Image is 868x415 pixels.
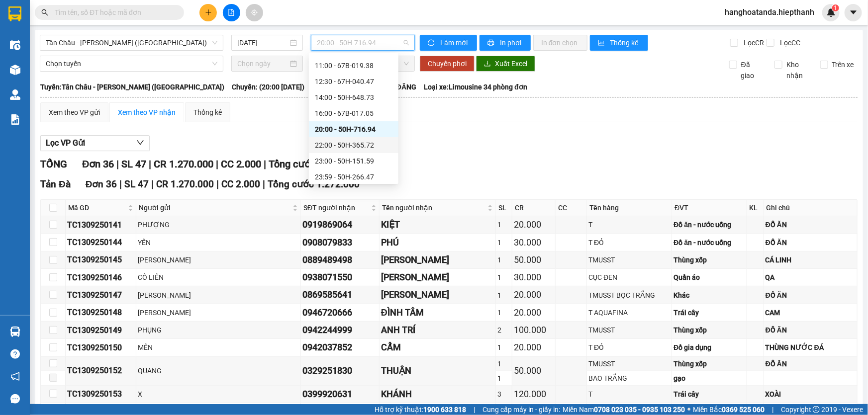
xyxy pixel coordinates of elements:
[302,306,378,320] div: 0946720666
[315,108,392,119] div: 16:00 - 67B-017.05
[849,8,858,17] span: caret-down
[380,286,496,304] td: NGUYỄN BẢO PHÚC
[269,158,362,170] span: Tổng cước 1.272.000
[766,219,856,230] div: ĐỒ ĂN
[497,325,510,335] div: 2
[845,4,862,21] button: caret-down
[740,37,766,48] span: Lọc CR
[587,200,672,216] th: Tên hàng
[66,269,136,286] td: TC1309250146
[8,6,21,21] img: logo-vxr
[588,254,670,265] div: TMUSST
[67,253,134,266] div: TC1309250145
[66,304,136,322] td: TC1309250148
[40,83,224,91] b: Tuyến: Tân Châu - [PERSON_NAME] ([GEOGRAPHIC_DATA])
[514,364,554,378] div: 50.000
[381,236,494,249] div: PHÚ
[67,388,134,400] div: TC1309250153
[588,237,670,248] div: T ĐỎ
[315,156,392,166] div: 23:00 - 50H-151.59
[205,9,212,16] span: plus
[514,253,554,267] div: 50.000
[251,9,258,16] span: aim
[49,107,100,118] div: Xem theo VP gửi
[263,178,265,190] span: |
[674,307,745,318] div: Trái cây
[380,216,496,234] td: KIỆT
[766,237,856,248] div: ĐỒ ĂN
[66,322,136,339] td: TC1309250149
[221,178,260,190] span: CC 2.000
[264,158,266,170] span: |
[380,322,496,339] td: ANH TRÍ
[66,339,136,356] td: TC1309250150
[588,290,670,301] div: TMUSST BỌC TRẮNG
[381,306,494,320] div: ĐÌNH TÂM
[138,290,299,301] div: [PERSON_NAME]
[216,178,219,190] span: |
[497,358,510,369] div: 1
[588,389,670,400] div: T
[151,178,154,190] span: |
[487,39,496,47] span: printer
[66,386,136,403] td: TC1309250153
[497,219,510,230] div: 1
[381,270,494,284] div: [PERSON_NAME]
[10,349,20,359] span: question-circle
[301,339,380,356] td: 0942037852
[66,216,136,234] td: TC1309250141
[121,158,146,170] span: SL 47
[221,158,261,170] span: CC 2.000
[138,389,299,400] div: X
[302,270,378,284] div: 0938071550
[766,342,856,353] div: THÙNG NƯỚC ĐÁ
[138,219,299,230] div: PHƯỢNG
[67,271,134,284] div: TC1309250146
[514,270,554,284] div: 30.000
[138,325,299,335] div: PHỤNG
[764,200,858,216] th: Ghi chú
[138,237,299,248] div: YẾN
[500,37,523,48] span: In phơi
[380,234,496,251] td: PHÚ
[497,373,510,384] div: 1
[382,202,485,213] span: Tên người nhận
[381,340,494,354] div: CẨM
[315,124,392,135] div: 20:00 - 50H-716.94
[315,60,392,71] div: 11:00 - 67B-019.38
[10,372,20,381] span: notification
[66,286,136,304] td: TC1309250147
[766,358,856,369] div: ĐỒ ĂN
[46,35,217,50] span: Tân Châu - Hồ Chí Minh (Giường)
[315,92,392,103] div: 14:00 - 50H-648.73
[46,137,85,149] span: Lọc VP Gửi
[301,269,380,286] td: 0938071550
[512,200,556,216] th: CR
[216,158,218,170] span: |
[301,234,380,251] td: 0908079833
[301,251,380,269] td: 0889489498
[832,4,839,11] sup: 1
[674,358,745,369] div: Thùng xốp
[693,404,765,415] span: Miền Bắc
[302,364,378,378] div: 0329251830
[428,39,436,47] span: sync
[303,202,369,213] span: SĐT người nhận
[118,107,176,118] div: Xem theo VP nhận
[476,56,535,72] button: downloadXuất Excel
[380,357,496,386] td: THUẬN
[674,389,745,400] div: Trái cây
[40,135,150,151] button: Lọc VP Gửi
[380,269,496,286] td: KIM ANH
[67,324,134,336] div: TC1309250149
[380,304,496,322] td: ĐÌNH TÂM
[55,7,172,18] input: Tìm tên, số ĐT hoặc mã đơn
[46,56,217,71] span: Chọn tuyến
[67,364,134,377] div: TC1309250152
[232,82,304,92] span: Chuyến: (20:00 [DATE])
[834,4,837,11] span: 1
[301,322,380,339] td: 0942244999
[588,307,670,318] div: T AQUAFINA
[497,389,510,400] div: 3
[497,290,510,301] div: 1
